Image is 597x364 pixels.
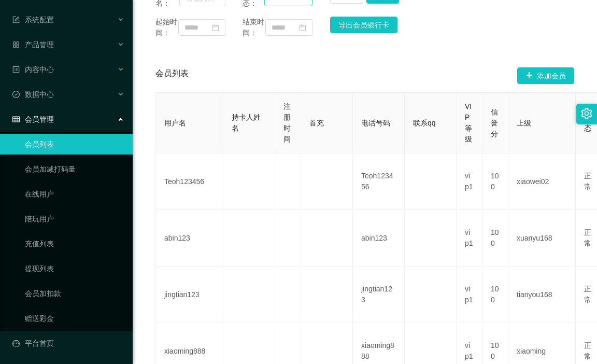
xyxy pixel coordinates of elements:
i: 图标: calendar [299,24,306,31]
td: 100 [482,153,508,210]
i: 图标: profile [12,66,20,73]
span: 上级 [517,119,531,127]
span: 电话号码 [361,119,390,127]
span: 数据中心 [12,90,54,99]
span: 信誉分 [491,108,498,138]
i: 图标: check-circle-o [12,91,20,98]
span: 内容中心 [12,65,54,74]
span: 系统配置 [12,16,54,24]
i: 图标: setting [581,108,592,119]
span: 会员管理 [12,115,54,123]
td: abin123 [156,210,223,267]
td: Teoh123456 [156,153,223,210]
span: 首充 [309,119,324,127]
i: 图标: appstore-o [12,41,20,48]
td: 100 [482,267,508,323]
a: 在线用户 [25,184,124,204]
span: 正常 [584,341,591,360]
td: abin123 [353,210,405,267]
span: 产品管理 [12,40,54,49]
button: 图标: plus添加会员 [517,67,574,84]
span: 用户名 [164,119,186,127]
span: 会员列表 [155,67,189,84]
td: jingtian123 [353,267,405,323]
span: 正常 [584,285,591,304]
span: 正常 [584,172,591,191]
a: 会员加减打码量 [25,159,124,179]
span: 正常 [584,228,591,247]
span: 注册时间 [283,102,291,143]
td: vip1 [457,267,482,323]
a: 陪玩用户 [25,208,124,229]
span: 联系qq [413,119,436,127]
td: 100 [482,210,508,267]
i: 图标: table [12,116,20,123]
button: 导出会员银行卡 [330,17,397,33]
span: 起始时间： [155,17,178,38]
td: xuanyu168 [508,210,576,267]
span: 结束时间： [243,17,265,38]
td: tianyou168 [508,267,576,323]
a: 会员列表 [25,134,124,155]
a: 图标: dashboard平台首页 [12,333,124,354]
a: 提现列表 [25,258,124,279]
i: 图标: calendar [212,24,219,31]
a: 会员加扣款 [25,283,124,304]
td: vip1 [457,210,482,267]
i: 图标: form [12,16,20,23]
a: 赠送彩金 [25,308,124,329]
a: 充值列表 [25,233,124,254]
span: VIP等级 [465,102,472,143]
td: xiaowei02 [508,153,576,210]
td: jingtian123 [156,267,223,323]
td: Teoh123456 [353,153,405,210]
span: 持卡人姓名 [232,113,261,132]
td: vip1 [457,153,482,210]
